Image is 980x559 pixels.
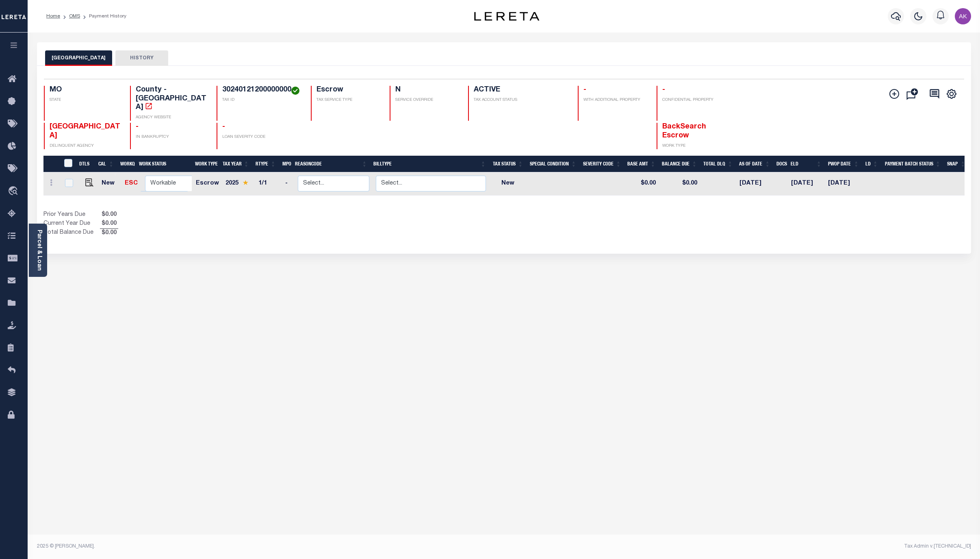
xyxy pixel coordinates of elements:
th: Work Status [136,156,192,172]
th: RType: activate to sort column ascending [252,156,279,172]
img: svg+xml;base64,PHN2ZyB4bWxucz0iaHR0cDovL3d3dy53My5vcmcvMjAwMC9zdmciIHBvaW50ZXItZXZlbnRzPSJub25lIi... [955,8,971,24]
th: ELD: activate to sort column ascending [787,156,825,172]
td: - [282,172,295,196]
button: [GEOGRAPHIC_DATA] [45,50,112,66]
th: Work Type [192,156,219,172]
td: $0.00 [624,172,659,196]
span: BackSearch Escrow [662,123,706,139]
th: ReasonCode: activate to sort column ascending [292,156,371,172]
p: AGENCY WEBSITE [136,115,207,121]
th: &nbsp;&nbsp;&nbsp;&nbsp;&nbsp;&nbsp;&nbsp;&nbsp;&nbsp;&nbsp; [43,156,59,172]
th: Special Condition: activate to sort column ascending [527,156,580,172]
td: Current Year Due [43,220,100,228]
th: Severity Code: activate to sort column ascending [580,156,624,172]
p: STATE [50,97,121,103]
h4: County - [GEOGRAPHIC_DATA] [136,86,207,112]
button: HISTORY [115,50,168,66]
td: Escrow [193,172,222,196]
h4: Escrow [317,86,380,95]
span: - [583,86,586,94]
p: TAX SERVICE TYPE [317,97,380,103]
li: Payment History [80,13,126,20]
h4: N [395,86,459,95]
th: Base Amt: activate to sort column ascending [624,156,659,172]
p: WITH ADDITIONAL PROPERTY [583,97,647,103]
th: Docs [773,156,787,172]
p: TAX ID [222,97,301,103]
p: CONFIDENTIAL PROPERTY [662,97,733,103]
span: [GEOGRAPHIC_DATA] [50,123,120,139]
p: LOAN SEVERITY CODE [222,134,301,140]
td: [DATE] [788,172,825,196]
td: Prior Years Due [43,211,100,220]
td: [DATE] [736,172,774,196]
p: SERVICE OVERRIDE [395,97,459,103]
span: $0.00 [100,229,118,238]
img: Star.svg [243,180,248,185]
span: - [136,123,139,131]
td: 2025 [222,172,255,196]
h4: ACTIVE [474,86,568,95]
th: Payment Batch Status: activate to sort column ascending [881,156,944,172]
th: CAL: activate to sort column ascending [95,156,117,172]
span: $0.00 [100,211,118,220]
h4: MO [50,86,121,95]
span: $0.00 [100,220,118,228]
th: &nbsp; [59,156,76,172]
th: WorkQ [117,156,136,172]
th: SNAP: activate to sort column ascending [944,156,969,172]
th: MPO [279,156,292,172]
img: logo-dark.svg [474,12,539,21]
a: Home [46,14,60,19]
th: Balance Due: activate to sort column ascending [659,156,700,172]
th: Total DLQ: activate to sort column ascending [700,156,736,172]
a: Parcel & Loan [36,230,42,271]
i: travel_explore [8,186,21,197]
td: $0.00 [659,172,700,196]
th: PWOP Date: activate to sort column ascending [825,156,862,172]
td: [DATE] [825,172,862,196]
p: TAX ACCOUNT STATUS [474,97,568,103]
th: Tax Status: activate to sort column ascending [489,156,527,172]
td: Total Balance Due [43,228,100,237]
a: OMS [69,14,80,19]
th: Tax Year: activate to sort column ascending [219,156,252,172]
th: As of Date: activate to sort column ascending [736,156,773,172]
p: WORK TYPE [662,143,733,149]
td: New [98,172,121,196]
h4: 30240121200000000 [222,86,301,95]
span: - [222,123,225,131]
th: LD: activate to sort column ascending [862,156,881,172]
p: IN BANKRUPTCY [136,134,207,140]
th: DTLS [76,156,95,172]
a: ESC [125,181,138,186]
td: New [489,172,527,196]
p: DELINQUENT AGENCY [50,143,121,149]
span: - [662,86,665,94]
td: 1/1 [255,172,282,196]
th: BillType: activate to sort column ascending [370,156,489,172]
